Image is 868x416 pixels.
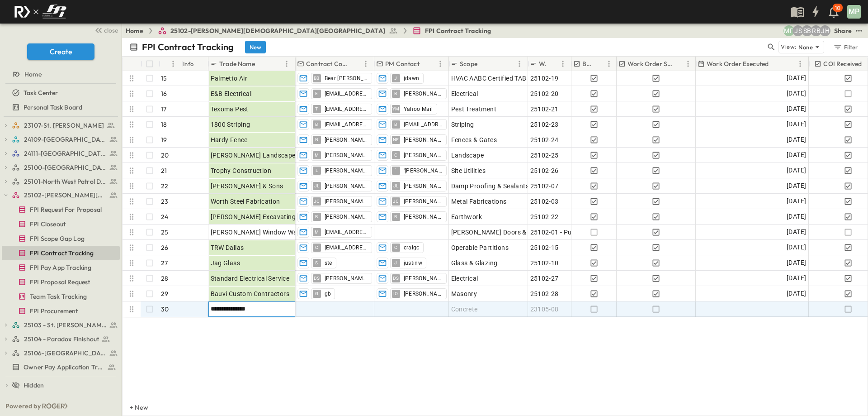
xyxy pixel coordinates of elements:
[219,59,255,68] p: Trade Name
[451,120,474,129] span: Striping
[2,160,120,175] div: 25100-Vanguard Prep Schooltest
[683,58,693,69] button: Menu
[530,197,559,206] span: 25102-03
[394,124,397,124] span: B
[2,101,118,114] a: Personal Task Board
[12,189,118,201] a: 25102-Christ The Redeemer Anglican Church
[798,43,813,52] p: None
[787,165,806,176] span: [DATE]
[385,59,420,68] p: PM Contact
[404,290,443,297] span: [PERSON_NAME]
[404,182,443,190] span: [PERSON_NAME]
[530,74,559,83] span: 25102-19
[530,274,559,283] span: 25102-27
[2,146,120,161] div: 24111-[GEOGRAPHIC_DATA]test
[158,26,398,35] a: 25102-[PERSON_NAME][DEMOGRAPHIC_DATA][GEOGRAPHIC_DATA]
[795,58,806,69] button: Menu
[12,119,118,132] a: 23107-St. [PERSON_NAME]
[787,258,806,268] span: [DATE]
[847,5,861,19] div: MP
[787,211,806,222] span: [DATE]
[315,124,318,124] span: B
[245,41,266,53] button: New
[2,231,120,246] div: FPI Scope Gap Logtest
[604,58,614,69] button: Menu
[30,306,78,316] span: FPI Procurement
[460,59,477,68] p: Scope
[12,347,118,359] a: 25106-St. Andrews Parking Lot
[142,41,234,53] p: FPI Contract Tracking
[412,26,491,35] a: FPI Contract Tracking
[675,59,685,69] button: Sort
[2,132,120,147] div: 24109-St. Teresa of Calcutta Parish Halltest
[479,59,489,69] button: Sort
[211,166,272,175] span: Trophy Construction
[707,59,769,68] p: Work Order Executed
[2,86,118,99] a: Task Center
[30,292,87,301] span: Team Task Tracking
[12,147,118,160] a: 24111-[GEOGRAPHIC_DATA]
[835,5,840,12] p: 10
[834,26,852,35] div: Share
[404,121,443,128] span: [EMAIL_ADDRESS][DOMAIN_NAME]
[530,105,559,114] span: 25102-21
[530,212,559,221] span: 25102-22
[211,274,290,283] span: Standard Electrical Service
[530,166,559,175] span: 25102-26
[404,152,443,159] span: [PERSON_NAME][EMAIL_ADDRESS][DOMAIN_NAME]
[30,234,85,243] span: FPI Scope Gap Log
[404,244,420,251] span: craigc
[24,103,82,112] span: Personal Task Board
[451,105,497,114] span: Pest Treatment
[161,197,168,206] p: 23
[315,155,319,155] span: M
[211,197,280,206] span: Worth Steel Fabrication
[394,155,397,155] span: C
[394,78,397,78] span: J
[211,105,249,114] span: Texoma Pest
[161,228,168,237] p: 25
[161,166,167,175] p: 21
[91,24,120,36] button: close
[2,202,120,217] div: FPI Request For Proposaltest
[325,259,332,267] span: ste
[24,177,107,186] span: 25101-North West Patrol Division
[787,88,806,99] span: [DATE]
[325,290,331,297] span: gb
[820,25,830,36] div: Jose Hurtado (jhurtado@fpibuilders.com)
[130,403,135,412] p: + New
[781,42,797,52] p: View:
[12,133,118,146] a: 24109-St. Teresa of Calcutta Parish Hall
[30,249,94,258] span: FPI Contract Tracking
[451,166,486,175] span: Site Utilities
[314,78,320,78] span: BB
[2,118,120,133] div: 23107-St. [PERSON_NAME]test
[24,335,99,344] span: 25104 - Paradox Finishout
[830,41,861,53] button: Filter
[24,191,107,200] span: 25102-Christ The Redeemer Anglican Church
[530,258,559,268] span: 25102-10
[2,304,120,318] div: FPI Procurementtest
[770,59,780,69] button: Sort
[126,26,496,35] nav: breadcrumbs
[425,26,491,35] span: FPI Contract Tracking
[325,167,368,174] span: [PERSON_NAME][EMAIL_ADDRESS][DOMAIN_NAME]
[530,305,559,314] span: 23105-08
[451,89,478,98] span: Electrical
[451,74,527,83] span: HVAC AABC Certified TAB
[211,228,321,237] span: [PERSON_NAME] Window Warehouse
[211,74,248,83] span: Palmetto Air
[404,213,443,220] span: [PERSON_NAME][EMAIL_ADDRESS][DOMAIN_NAME]
[793,25,803,36] div: Jesse Sullivan (jsullivan@fpibuilders.com)
[404,167,443,174] span: '[PERSON_NAME]'
[2,100,120,115] div: Personal Task Boardtest
[451,182,529,191] span: Damp Proofing & Sealants
[530,120,559,129] span: 25102-23
[846,4,862,19] button: MP
[211,212,296,221] span: [PERSON_NAME] Excavating
[451,197,507,206] span: Metal Fabrications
